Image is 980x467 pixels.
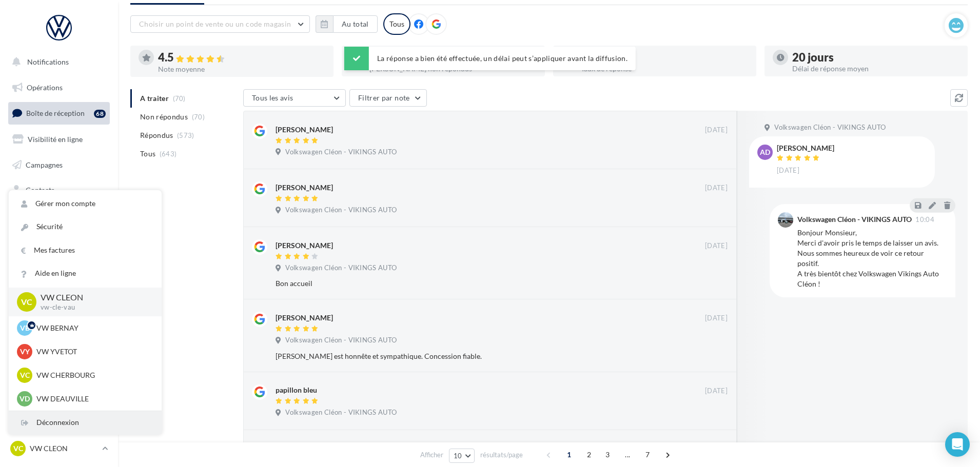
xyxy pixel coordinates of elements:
span: Volkswagen Cléon - VIKINGS AUTO [285,336,397,345]
span: [DATE] [777,166,799,175]
p: VW YVETOT [36,347,149,357]
a: Boîte de réception68 [6,102,112,124]
span: Contacts [26,186,54,194]
a: Opérations [6,77,112,98]
a: Aide en ligne [9,262,162,285]
span: 10 [454,452,462,460]
span: [DATE] [705,126,728,135]
div: Volkswagen Cléon - VIKINGS AUTO [797,216,912,223]
span: Répondus [140,130,173,140]
button: Filtrer par note [349,89,427,107]
span: VC [13,443,23,454]
button: Choisir un point de vente ou un code magasin [130,15,310,33]
span: Notifications [27,57,69,66]
div: [PERSON_NAME] [276,182,333,193]
span: [DATE] [705,387,728,396]
p: VW CHERBOURG [36,370,149,380]
div: Taux de réponse [581,65,748,72]
span: AD [760,147,770,157]
div: [PERSON_NAME] [276,313,333,323]
div: [PERSON_NAME] [777,145,834,152]
span: 2 [581,446,597,463]
a: Calendrier [6,231,112,252]
a: Campagnes [6,154,112,176]
a: Contacts [6,179,112,201]
div: [PERSON_NAME] est honnête et sympathique. Concession fiable. [276,351,661,361]
a: Mes factures [9,239,162,262]
div: Note moyenne [158,66,325,73]
span: 1 [561,446,577,463]
span: Tous [140,149,155,159]
p: VW CLEON [41,292,145,303]
span: (70) [192,113,205,121]
p: vw-cle-vau [41,303,145,312]
span: Volkswagen Cléon - VIKINGS AUTO [285,206,397,215]
div: [PERSON_NAME] [276,125,333,135]
span: Tous les avis [252,93,293,102]
div: Déconnexion [9,411,162,434]
span: VC [20,370,30,380]
button: Au total [333,15,378,33]
button: 10 [449,449,475,463]
p: VW CLEON [30,443,98,454]
span: VC [21,296,32,308]
span: Visibilité en ligne [28,135,83,144]
span: 10:04 [915,216,934,223]
a: VC VW CLEON [8,439,110,458]
span: [DATE] [705,314,728,323]
div: Bon accueil [276,278,661,289]
span: [DATE] [705,184,728,193]
p: VW BERNAY [36,323,149,333]
span: Volkswagen Cléon - VIKINGS AUTO [285,263,397,273]
span: Choisir un point de vente ou un code magasin [139,19,291,28]
div: papillon bleu [276,385,317,395]
div: Bonjour Monsieur, Merci d'avoir pris le temps de laisser un avis. Nous sommes heureux de voir ce ... [797,228,947,289]
div: Tous [383,13,410,35]
span: Boîte de réception [26,109,85,117]
button: Au total [316,15,378,33]
p: VW DEAUVILLE [36,394,149,404]
span: VB [20,323,30,333]
span: [DATE] [705,241,728,251]
a: Médiathèque [6,205,112,227]
div: 4.5 [158,52,325,64]
div: 68 [94,110,106,118]
span: ... [619,446,636,463]
button: Notifications [6,51,108,73]
span: (643) [160,150,177,158]
div: 89 % [581,52,748,63]
a: Sécurité [9,215,162,238]
div: Open Intercom Messenger [945,432,970,457]
button: Tous les avis [243,89,346,107]
div: La réponse a bien été effectuée, un délai peut s’appliquer avant la diffusion. [344,47,636,70]
span: Non répondus [140,112,188,122]
a: Gérer mon compte [9,192,162,215]
a: Visibilité en ligne [6,129,112,150]
span: Volkswagen Cléon - VIKINGS AUTO [774,123,886,132]
span: Opérations [27,83,63,92]
div: 20 jours [792,52,959,63]
a: PLV et print personnalisable [6,256,112,286]
div: Délai de réponse moyen [792,65,959,72]
span: (573) [177,131,194,139]
span: Afficher [420,450,443,460]
a: Campagnes DataOnDemand [6,290,112,320]
span: Volkswagen Cléon - VIKINGS AUTO [285,148,397,157]
div: [PERSON_NAME] [276,240,333,251]
span: résultats/page [480,450,523,460]
span: VD [19,394,30,404]
span: Campagnes [26,160,63,169]
span: VY [20,347,30,357]
span: 7 [639,446,656,463]
span: 3 [599,446,616,463]
span: Volkswagen Cléon - VIKINGS AUTO [285,408,397,417]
